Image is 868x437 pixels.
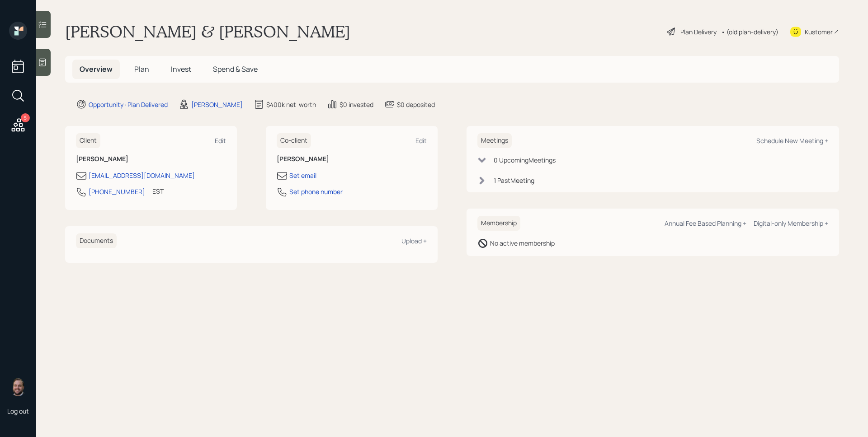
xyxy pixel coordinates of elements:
div: • (old plan-delivery) [721,27,778,37]
h6: Documents [76,233,117,248]
span: Spend & Save [213,64,258,74]
div: Digital-only Membership + [754,219,828,228]
h6: Meetings [477,133,512,148]
div: [EMAIL_ADDRESS][DOMAIN_NAME] [89,171,195,180]
div: Annual Fee Based Planning + [665,219,746,228]
div: Edit [415,136,427,145]
div: Log out [7,407,29,415]
div: $400k net-worth [266,100,316,109]
div: Opportunity · Plan Delivered [89,100,168,109]
div: Set phone number [289,187,343,196]
div: 0 Upcoming Meeting s [494,155,556,165]
div: Set email [289,171,316,180]
div: Plan Delivery [680,27,717,37]
div: Upload + [401,237,427,245]
span: Invest [171,64,191,74]
div: $0 invested [340,100,373,109]
h1: [PERSON_NAME] & [PERSON_NAME] [65,22,350,42]
div: 1 Past Meeting [494,176,534,185]
h6: Membership [477,216,520,231]
div: Kustomer [805,27,833,37]
div: $0 deposited [397,100,435,109]
span: Plan [134,64,149,74]
h6: [PERSON_NAME] [76,155,226,163]
div: [PERSON_NAME] [191,100,243,109]
h6: [PERSON_NAME] [277,155,427,163]
span: Overview [80,64,113,74]
div: EST [152,186,164,196]
div: [PHONE_NUMBER] [89,187,145,196]
div: Schedule New Meeting + [756,136,828,145]
div: Edit [215,136,226,145]
div: 5 [21,113,30,122]
img: james-distasi-headshot.png [9,378,27,396]
h6: Client [76,133,100,148]
h6: Co-client [277,133,311,148]
div: No active membership [490,238,555,248]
